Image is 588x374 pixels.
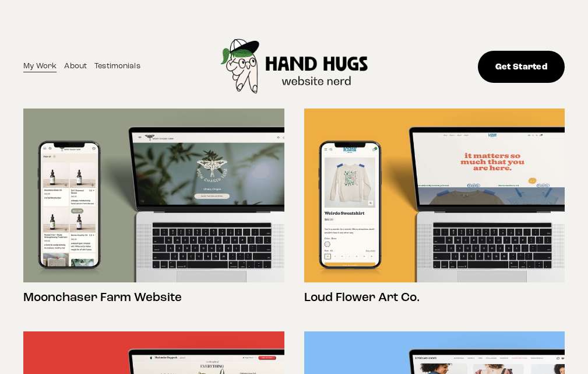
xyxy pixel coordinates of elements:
[64,60,87,73] a: About
[23,60,57,73] a: My Work
[23,289,284,305] h3: Moonchaser Farm Website
[304,109,565,282] img: Loud Flower Art Co.
[94,60,140,73] a: Testimonials
[304,289,565,305] h3: Loud Flower Art Co.
[23,109,284,282] img: Moonchaser Farm Website
[478,51,565,82] a: Get Started
[203,9,386,124] img: Hand Hugs Design | Independent Shopify Expert in Boulder, CO
[23,109,284,312] a: Moonchaser Farm Website Moonchaser Farm Website
[304,109,565,312] a: Loud Flower Art Co. Loud Flower Art Co.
